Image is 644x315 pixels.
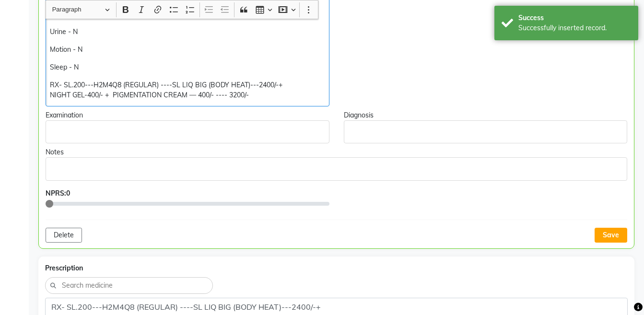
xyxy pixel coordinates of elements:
[50,45,325,55] p: Motion - N
[45,263,628,273] div: Prescription
[518,13,631,23] div: Success
[344,120,628,143] div: Rich Text Editor, main
[50,27,325,37] p: Urine - N
[46,110,329,120] div: Examination
[518,23,631,33] div: Successfully inserted record.
[52,4,102,15] span: Paragraph
[46,188,329,198] div: NPRS:
[46,228,82,243] button: Delete
[46,157,627,180] div: Rich Text Editor, main
[46,0,318,19] div: Editor toolbar
[46,147,627,157] div: Notes
[46,120,329,143] div: Rich Text Editor, main
[344,110,628,120] div: Diagnosis
[61,280,208,291] input: Search medicine
[66,189,70,198] span: 0
[50,80,325,100] p: RX- SL.200---H2M4Q8 (REGULAR) ----SL LIQ BIG (BODY HEAT)---2400/-+ NIGHT GEL-400/- + PIGMENTATION...
[50,62,325,72] p: Sleep - N
[595,228,627,243] button: Save
[48,2,114,17] button: Paragraph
